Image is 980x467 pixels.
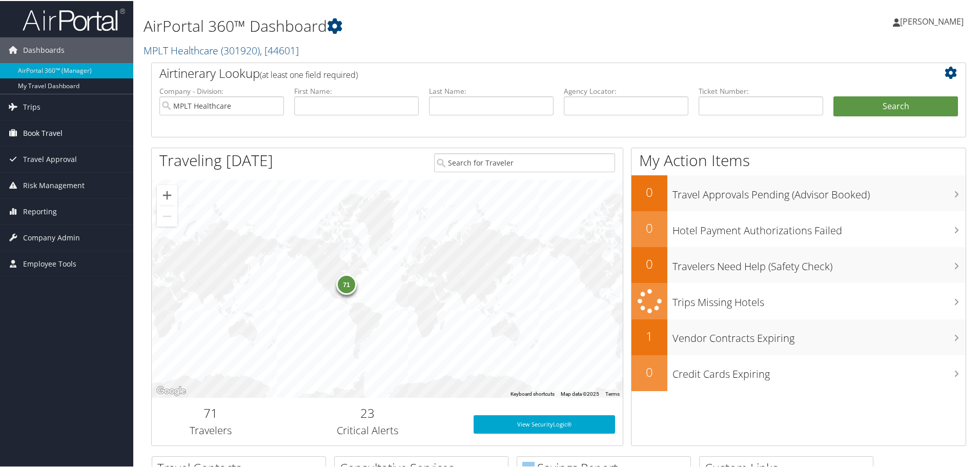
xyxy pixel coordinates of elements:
[23,93,40,119] span: Trips
[23,224,80,250] span: Company Admin
[221,43,260,56] span: ( 301920 )
[429,85,554,95] label: Last Name:
[699,85,823,95] label: Ticket Number:
[23,7,125,31] img: airportal-logo.png
[294,85,419,95] label: First Name:
[672,325,966,344] h3: Vendor Contracts Expiring
[277,403,458,421] h2: 23
[159,422,262,437] h3: Travelers
[672,217,966,237] h3: Hotel Payment Authorizations Failed
[561,390,599,396] span: Map data ©2025
[23,172,85,197] span: Risk Management
[631,210,966,246] a: 0Hotel Payment Authorizations Failed
[631,149,966,170] h1: My Action Items
[605,390,620,396] a: Terms (opens in new tab)
[631,254,667,272] h2: 0
[144,43,299,56] a: MPLT Healthcare
[631,218,667,236] h2: 0
[631,174,966,210] a: 0Travel Approvals Pending (Advisor Booked)
[672,289,966,309] h3: Trips Missing Hotels
[159,403,262,421] h2: 71
[23,198,57,224] span: Reporting
[672,361,966,380] h3: Credit Cards Expiring
[159,64,890,81] h2: Airtinerary Lookup
[260,68,358,79] span: (at least one field required)
[833,95,958,116] button: Search
[631,182,667,200] h2: 0
[157,205,177,226] button: Zoom out
[159,149,273,170] h1: Traveling [DATE]
[154,383,188,397] img: Google
[23,36,65,62] span: Dashboards
[631,362,667,380] h2: 0
[277,422,458,437] h3: Critical Alerts
[631,354,966,390] a: 0Credit Cards Expiring
[631,327,667,344] h2: 1
[434,152,615,171] input: Search for Traveler
[23,119,63,145] span: Book Travel
[23,250,76,276] span: Employee Tools
[564,85,688,95] label: Agency Locator:
[260,43,299,56] span: , [ 44601 ]
[23,146,77,171] span: Travel Approval
[631,318,966,354] a: 1Vendor Contracts Expiring
[144,14,697,36] h1: AirPortal 360™ Dashboard
[159,85,284,95] label: Company - Division:
[154,383,188,397] a: Open this area in Google Maps (opens a new window)
[474,414,615,433] a: View SecurityLogic®
[157,184,177,205] button: Zoom in
[893,5,974,36] a: [PERSON_NAME]
[631,246,966,282] a: 0Travelers Need Help (Safety Check)
[336,273,357,294] div: 71
[631,282,966,318] a: Trips Missing Hotels
[900,15,964,26] span: [PERSON_NAME]
[672,181,966,201] h3: Travel Approvals Pending (Advisor Booked)
[511,390,555,397] button: Keyboard shortcuts
[672,253,966,273] h3: Travelers Need Help (Safety Check)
